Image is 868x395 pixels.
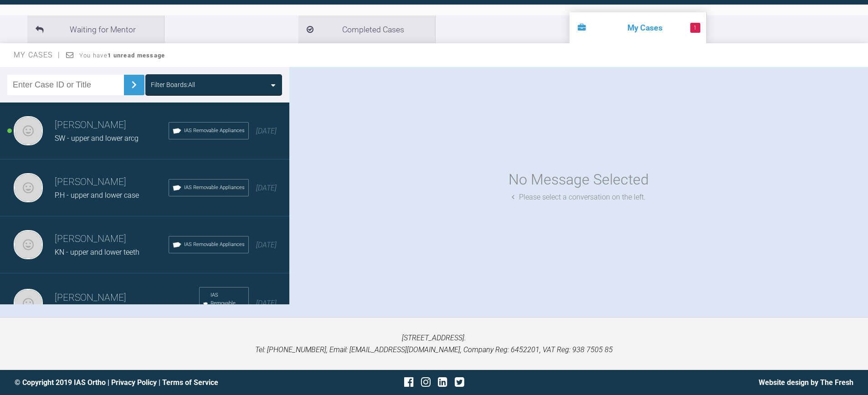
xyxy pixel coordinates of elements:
[55,134,139,143] span: SW - upper and lower arcg
[27,15,164,43] li: Waiting for Mentor
[184,127,245,135] span: IAS Removable Appliances
[55,191,139,200] span: P.H - upper and lower case
[14,289,43,318] img: Hina Jivanjee
[298,15,435,43] li: Completed Cases
[7,75,124,95] input: Enter Case ID or Title
[55,290,199,306] h3: [PERSON_NAME]
[151,80,195,90] div: Filter Boards: All
[55,174,169,190] h3: [PERSON_NAME]
[15,377,294,389] div: © Copyright 2019 IAS Ortho | |
[508,168,649,191] div: No Message Selected
[14,51,61,59] span: My Cases
[55,118,169,133] h3: [PERSON_NAME]
[15,332,853,355] p: [STREET_ADDRESS]. Tel: [PHONE_NUMBER], Email: [EMAIL_ADDRESS][DOMAIN_NAME], Company Reg: 6452201,...
[184,184,245,192] span: IAS Removable Appliances
[570,12,706,43] li: My Cases
[256,241,277,249] span: [DATE]
[108,52,165,59] strong: 1 unread message
[111,378,157,387] a: Privacy Policy
[162,378,218,387] a: Terms of Service
[14,230,43,259] img: Hina Jivanjee
[55,231,169,247] h3: [PERSON_NAME]
[690,23,700,33] span: 1
[184,241,245,249] span: IAS Removable Appliances
[14,116,43,145] img: Hina Jivanjee
[79,52,165,59] span: You have
[512,191,646,203] div: Please select a conversation on the left.
[759,378,853,387] a: Website design by The Fresh
[256,299,277,308] span: [DATE]
[256,127,277,135] span: [DATE]
[55,248,139,256] span: KN - upper and lower teeth
[127,77,141,92] img: chevronRight.28bd32b0.svg
[256,184,277,192] span: [DATE]
[14,173,43,202] img: Hina Jivanjee
[211,291,245,316] span: IAS Removable Appliances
